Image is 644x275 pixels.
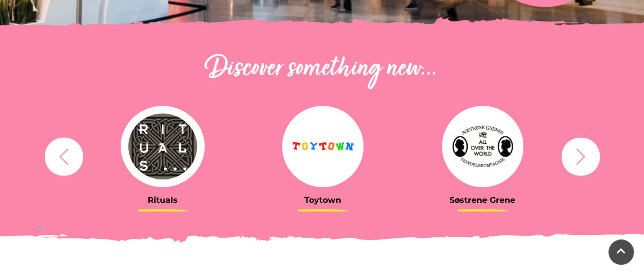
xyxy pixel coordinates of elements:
[40,53,605,85] h2: Discover something new...
[91,195,235,205] h3: Rituals
[410,195,555,205] h3: Søstrene Grene
[91,106,235,205] a: Rituals
[410,106,555,205] a: Søstrene Grene
[250,106,395,205] a: Toytown
[250,195,395,205] h3: Toytown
